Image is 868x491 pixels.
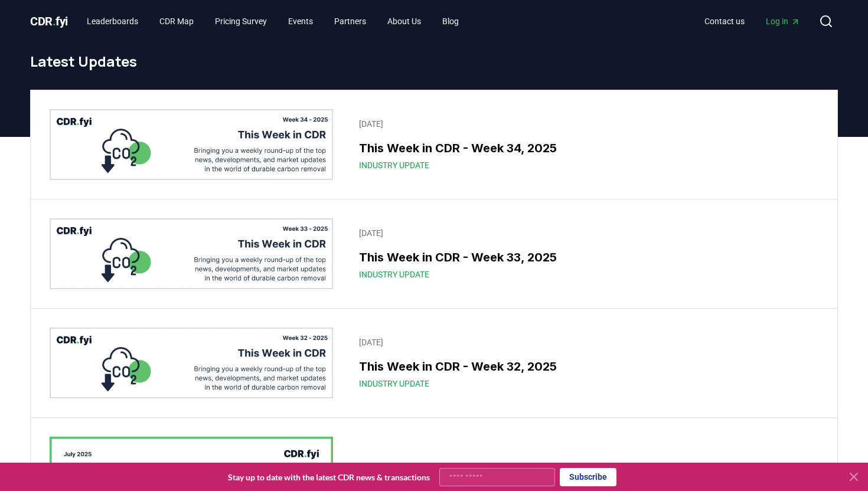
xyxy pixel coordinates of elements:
[77,11,468,32] nav: Main
[756,11,810,32] a: Log in
[359,248,811,266] h3: This Week in CDR - Week 33, 2025
[359,336,811,348] p: [DATE]
[50,328,333,398] img: This Week in CDR - Week 32, 2025 blog post image
[359,159,429,171] span: Industry Update
[50,218,333,289] img: This Week in CDR - Week 33, 2025 blog post image
[359,139,811,157] h3: This Week in CDR - Week 34, 2025
[77,11,148,32] a: Leaderboards
[50,109,333,180] img: This Week in CDR - Week 34, 2025 blog post image
[279,11,322,32] a: Events
[325,11,376,32] a: Partners
[378,11,430,32] a: About Us
[150,11,203,32] a: CDR Map
[352,329,818,397] a: [DATE]This Week in CDR - Week 32, 2025Industry Update
[30,13,68,30] a: CDR.fyi
[352,111,818,178] a: [DATE]This Week in CDR - Week 34, 2025Industry Update
[30,52,838,71] h1: Latest Updates
[53,14,56,28] span: .
[359,269,429,280] span: Industry Update
[359,378,429,389] span: Industry Update
[359,227,811,239] p: [DATE]
[695,11,754,32] a: Contact us
[433,11,468,32] a: Blog
[359,358,811,375] h3: This Week in CDR - Week 32, 2025
[766,15,800,27] span: Log in
[30,14,68,28] span: CDR fyi
[695,11,810,32] nav: Main
[352,220,818,287] a: [DATE]This Week in CDR - Week 33, 2025Industry Update
[205,11,276,32] a: Pricing Survey
[359,118,811,130] p: [DATE]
